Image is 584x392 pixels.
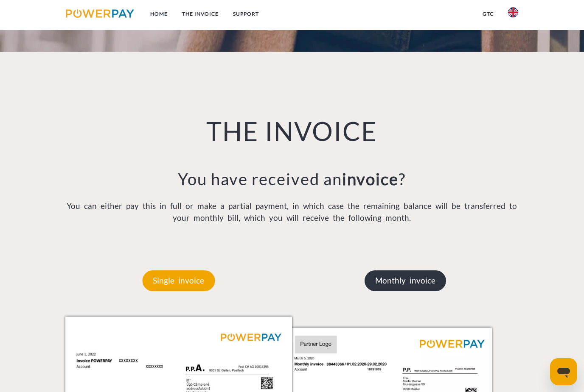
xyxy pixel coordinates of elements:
a: Support [226,6,266,22]
p: Monthly invoice [365,270,446,291]
a: GTC [475,6,501,22]
img: en [508,7,518,17]
h3: You have received an ? [65,169,519,189]
iframe: Button to launch messaging window [550,358,577,385]
h1: THE INVOICE [65,115,519,148]
b: invoice [342,169,399,189]
p: Single invoice [142,270,215,291]
a: THE INVOICE [175,6,226,22]
img: logo-powerpay.svg [66,9,134,18]
p: You can either pay this in full or make a partial payment, in which case the remaining balance wi... [65,200,519,224]
a: Home [143,6,175,22]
